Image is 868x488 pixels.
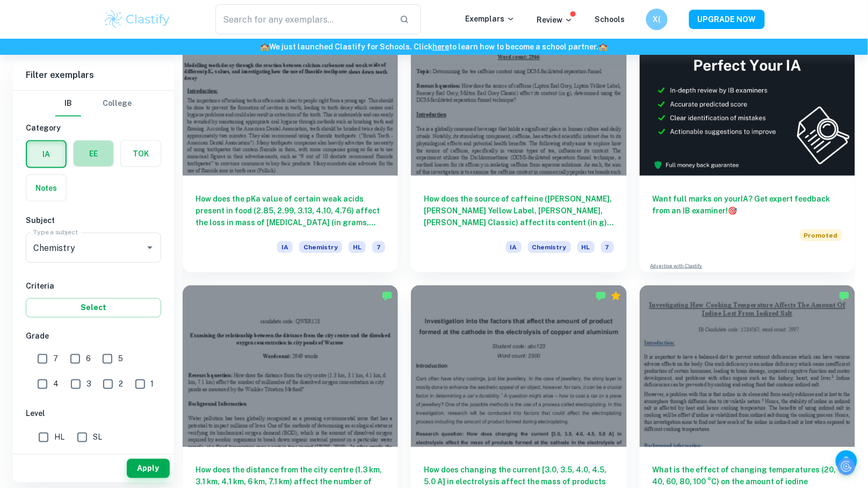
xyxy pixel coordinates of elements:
[596,291,606,302] img: Marked
[151,378,154,390] span: 1
[506,241,522,253] span: IA
[54,432,64,443] span: HL
[127,459,170,478] button: Apply
[577,241,595,253] span: HL
[640,14,855,272] a: Want full marks on yourIA? Get expert feedback from an IB examiner!PromotedAdvertise with Clastify
[653,193,842,217] h6: Want full marks on your IA ? Get expert feedback from an IB examiner!
[55,91,132,117] div: Filter type choice
[537,14,573,26] p: Review
[650,262,703,270] a: Advertise with Clastify
[277,241,293,253] span: IA
[53,353,58,365] span: 7
[26,175,66,201] button: Notes
[196,193,385,228] h6: How does the pKa value of certain weak acids present in food (2.85, 2.99, 3.13, 4.10, 4.76) affec...
[261,42,270,51] span: 🏫
[836,450,857,472] button: Help and Feedback
[26,122,161,134] h6: Category
[13,60,174,90] h6: Filter exemplars
[86,353,91,365] span: 6
[55,91,81,117] button: IB
[382,291,393,302] img: Marked
[93,432,102,443] span: SL
[651,13,663,25] h6: X(
[528,241,571,253] span: Chemistry
[800,229,842,241] span: Promoted
[26,331,161,342] h6: Grade
[299,241,342,253] span: Chemistry
[26,408,161,420] h6: Level
[728,206,737,215] span: 🎯
[142,240,157,255] button: Open
[121,141,161,167] button: TOK
[611,291,621,302] div: Premium
[103,9,171,30] img: Clastify logo
[86,378,91,390] span: 3
[424,193,613,228] h6: How does the source of caffeine ([PERSON_NAME], [PERSON_NAME] Yellow Label, [PERSON_NAME], [PERSO...
[74,141,113,167] button: EE
[118,353,123,365] span: 5
[26,298,161,318] button: Select
[595,15,625,24] a: Schools
[601,241,614,253] span: 7
[599,42,608,51] span: 🏫
[433,42,450,51] a: here
[2,41,866,53] h6: We just launched Clastify for Schools. Click to learn how to become a school partner.
[33,228,78,237] label: Type a subject
[839,291,850,302] img: Marked
[183,14,398,272] a: How does the pKa value of certain weak acids present in food (2.85, 2.99, 3.13, 4.10, 4.76) affec...
[689,10,765,29] button: UPGRADE NOW
[646,9,668,30] button: X(
[103,91,132,117] button: College
[465,13,515,25] p: Exemplars
[411,14,626,272] a: How does the source of caffeine ([PERSON_NAME], [PERSON_NAME] Yellow Label, [PERSON_NAME], [PERSO...
[640,14,855,176] img: Thumbnail
[215,4,391,34] input: Search for any exemplars...
[27,141,66,167] button: IA
[349,241,366,253] span: HL
[119,378,123,390] span: 2
[53,378,59,390] span: 4
[26,280,161,292] h6: Criteria
[372,241,385,253] span: 7
[26,214,161,226] h6: Subject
